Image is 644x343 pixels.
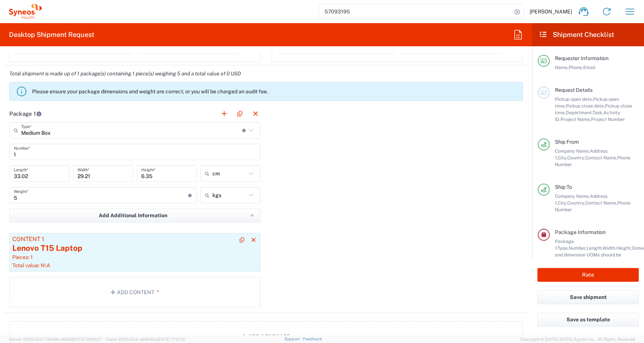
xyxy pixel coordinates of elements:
span: Type, [558,245,569,251]
span: Phone, [569,65,583,70]
button: Rate [537,268,639,282]
button: Add Additional Information [9,209,261,222]
span: Ship To [555,184,572,190]
span: [PERSON_NAME] [530,8,572,15]
span: Project Name, [561,116,591,122]
span: Country, [567,200,585,206]
span: Contact Name, [585,155,617,160]
span: Email [583,65,596,70]
span: Width, [603,245,616,251]
span: Number, [569,245,587,251]
span: Company Name, [555,148,590,154]
h2: Desktop Shipment Request [9,30,94,39]
span: Country, [567,155,585,160]
span: Should have valid content(s) [578,259,639,264]
span: Requester Information [555,55,609,61]
span: [DATE] 09:51:07 [72,337,102,342]
span: Client: 2025.20.0-e640dba [105,337,185,342]
span: Project Number [591,116,625,122]
span: Package 1: [555,238,574,251]
h2: Package 1 [9,110,42,118]
button: Add Content* [9,277,261,308]
article: Total value: N\A [9,233,261,272]
span: Company Name, [555,193,590,199]
span: Name, [555,65,569,70]
input: Shipment, tracking or reference number [319,4,512,19]
a: Support [284,337,303,341]
span: Pickup open date, [555,96,593,102]
span: Task, [593,110,603,115]
span: Copyright © [DATE]-[DATE] Agistix Inc., All Rights Reserved [520,336,635,343]
span: Pickup close date, [566,103,605,109]
span: Department, [566,110,593,115]
span: City, [558,155,567,160]
em: Total shipment is made up of 1 package(s) containing 1 piece(s) weighing 5 and a total value of 0... [4,71,246,77]
div: Content 1 [12,236,258,243]
button: Save shipment [537,290,639,304]
div: Pieces: 1 [12,254,258,261]
span: Add Additional Information [99,212,167,219]
button: Save as template [537,313,639,327]
p: Please ensure your package dimensions and weight are correct, or you will be charged an audit fee. [32,88,520,95]
span: Package Information [555,229,606,235]
span: [DATE] 17:21:12 [157,337,185,342]
span: City, [558,200,567,206]
span: Request Details [555,87,593,93]
span: Height, [616,245,632,251]
span: Contact Name, [585,200,617,206]
span: Length, [587,245,603,251]
span: Ship From [555,139,579,145]
h2: Shipment Checklist [539,30,614,39]
a: Feedback [303,337,322,341]
div: Lenovo T15 Laptop [12,243,258,254]
span: Server: 2025.20.0-734e5bc92d9 [9,337,102,342]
